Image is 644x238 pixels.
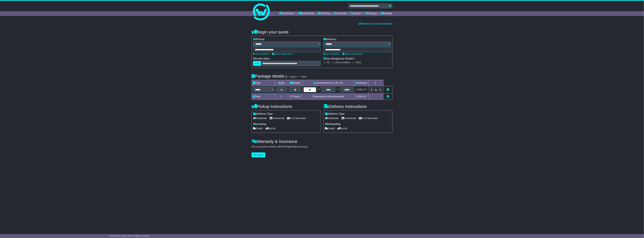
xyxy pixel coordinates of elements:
span: m [363,95,367,98]
td: Kilo(s) [288,93,302,100]
span: Residential [253,116,267,120]
td: Dimensions (L x W x H) [302,80,355,86]
h4: Delivery Instructions [323,104,392,109]
label: Delivery [323,38,336,41]
label: Lithium Battery [335,61,350,64]
label: lb/in [302,75,307,78]
span: Air & Sea Depot [287,116,306,120]
a: Switch to the old dashboard [359,22,392,25]
span: Commercial [269,116,284,120]
span: 27 [290,95,293,98]
label: AUD [253,61,261,66]
span: 250 [280,145,284,148]
span: Air & Sea Depot [359,116,378,120]
sup: 3 [366,95,367,97]
a: Search address book [272,53,292,55]
td: x [317,86,321,94]
label: Pickup [253,38,265,41]
h4: Pickup Instructions [252,104,321,109]
a: Quote/Book [298,11,314,16]
span: Commercial [341,116,356,120]
span: Tail Lift [337,126,347,131]
button: Get Quotes [252,152,265,157]
h4: Package details | [252,74,287,78]
span: Tail Lift [265,126,275,131]
a: Remove this item [387,88,389,91]
label: Address Type [325,112,345,115]
td: x [336,86,340,94]
span: m [363,88,367,91]
a: Settings [365,11,377,16]
a: Reseller [381,11,392,16]
td: Qty [275,80,288,86]
td: Dimensions in Centimetre(s) [302,93,355,100]
span: Forklift [253,126,263,131]
label: Any Dangerous Goods? [323,57,355,60]
td: 1 [275,93,288,100]
label: Other [356,61,361,64]
a: Use my address [253,53,269,55]
a: Tracking [318,11,330,16]
a: Add new item [387,95,389,98]
label: Unloading [325,123,341,126]
label: Goods Value [253,57,270,60]
span: 0.000 [356,95,363,98]
a: Use my address [323,53,340,55]
label: Loading [253,123,266,126]
h4: Warranty & Insurance [252,139,392,144]
td: Type [252,80,275,86]
a: Dashboard [279,11,294,16]
td: Weight [288,80,302,86]
span: © One World Courier 2025. All rights reserved. [109,235,149,237]
span: Forklift [325,126,334,131]
td: Total [252,93,275,100]
span: Residential [325,116,339,120]
td: Volume [354,80,368,86]
label: kg/cm [290,75,297,78]
label: No [327,61,330,64]
h4: Begin your quote [252,30,392,34]
span: 0.000 [356,88,363,91]
a: Financials [334,11,347,16]
a: Support [350,11,361,16]
div: All our quotes include a $ FreightSafe warranty. [252,145,392,148]
label: Address Type [253,112,273,115]
a: Search address book [343,53,363,55]
sup: 3 [366,88,367,90]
